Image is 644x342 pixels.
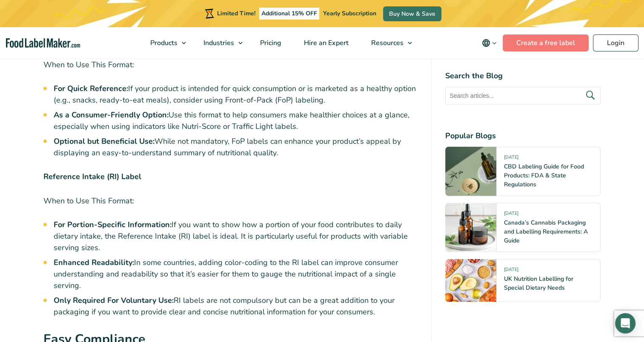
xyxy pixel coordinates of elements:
li: RI labels are not compulsory but can be a great addition to your packaging if you want to provide... [54,295,418,318]
span: Resources [369,38,404,48]
span: [DATE] [504,266,518,276]
div: Open Intercom Messenger [615,313,635,333]
span: Limited Time! [217,9,255,17]
span: Pricing [258,38,282,48]
p: When to Use This Format: [43,195,418,207]
span: Hire an Expert [301,38,349,48]
span: Products [148,38,178,48]
a: Login [593,34,638,51]
strong: For Quick Reference: [54,83,128,94]
li: If you want to show how a portion of your food contributes to daily dietary intake, the Reference... [54,219,418,254]
li: If your product is intended for quick consumption or is marketed as a healthy option (e.g., snack... [54,83,418,106]
a: Hire an Expert [293,27,358,59]
h4: Popular Blogs [445,130,601,141]
a: CBD Labeling Guide for Food Products: FDA & State Regulations [504,162,584,188]
li: In some countries, adding color-coding to the RI label can improve consumer understanding and rea... [54,257,418,291]
span: [DATE] [504,154,518,163]
strong: As a Consumer-Friendly Option: [54,110,169,120]
strong: Enhanced Readability: [54,257,134,268]
strong: Optional but Beneficial Use: [54,136,155,146]
li: While not mandatory, FoP labels can enhance your product’s appeal by displaying an easy-to-unders... [54,136,418,159]
a: Buy Now & Save [383,6,441,21]
p: When to Use This Format: [43,59,418,71]
span: Industries [201,38,235,48]
input: Search articles... [445,86,601,104]
span: Additional 15% OFF [259,8,319,20]
a: UK Nutrition Labelling for Special Dietary Needs [504,274,573,291]
a: Products [139,27,190,59]
strong: Reference Intake (RI) Label [43,171,141,182]
span: Yearly Subscription [323,9,376,17]
strong: Only Required For Voluntary Use: [54,295,174,305]
a: Resources [360,27,416,59]
span: [DATE] [504,210,518,219]
a: Canada’s Cannabis Packaging and Labelling Requirements: A Guide [504,218,587,244]
h4: Search the Blog [445,70,601,81]
a: Create a free label [503,34,589,51]
a: Pricing [249,27,291,59]
strong: For Portion-Specific Information: [54,219,172,230]
li: Use this format to help consumers make healthier choices at a glance, especially when using indic... [54,109,418,132]
a: Industries [192,27,247,59]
